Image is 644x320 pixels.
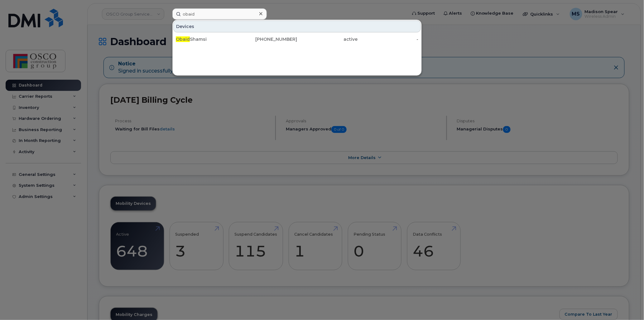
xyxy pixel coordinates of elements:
[297,36,358,42] div: active
[237,36,297,42] div: [PHONE_NUMBER]
[176,36,237,42] div: Shamsi
[176,36,190,42] span: Obaid
[173,34,421,45] a: ObaidShamsi[PHONE_NUMBER]active-
[358,36,419,42] div: -
[173,21,421,32] div: Devices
